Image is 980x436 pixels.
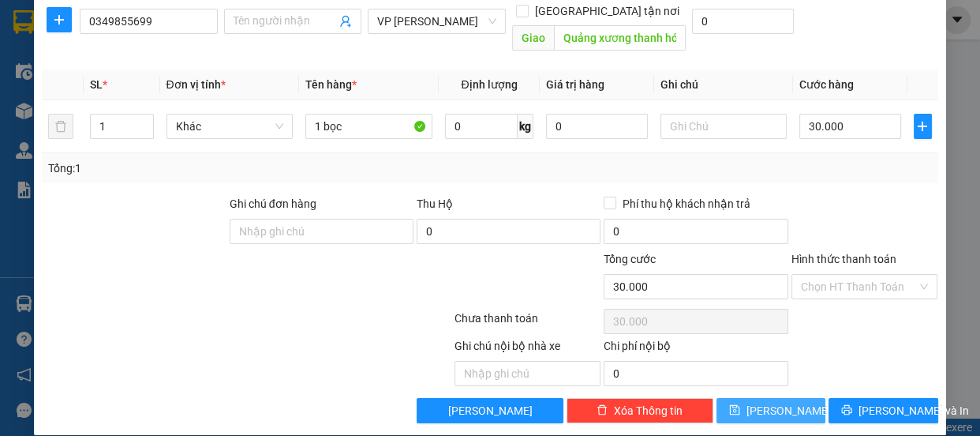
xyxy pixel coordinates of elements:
input: Cước giao hàng [692,9,794,34]
button: delete [48,114,73,139]
span: Khác [176,115,284,138]
span: VP Trần Thủ Độ [377,9,496,33]
span: user-add [339,15,352,28]
span: Giá trị hàng [546,78,604,91]
span: save [729,404,740,417]
span: Phí thu hộ khách nhận trả [616,195,757,212]
span: delete [597,404,608,417]
span: [PERSON_NAME] [746,402,831,419]
span: plus [915,120,931,133]
span: Đơn vị tính [166,78,226,91]
span: Tổng cước [604,253,656,265]
span: Cước hàng [799,78,854,91]
span: SL [90,78,103,91]
label: Ghi chú đơn hàng [230,197,316,210]
button: printer[PERSON_NAME] và In [829,398,937,423]
button: deleteXóa Thông tin [567,398,713,423]
span: [PERSON_NAME] [448,402,533,419]
button: save[PERSON_NAME] [716,398,825,423]
button: plus [914,114,932,139]
span: plus [47,13,71,26]
span: [GEOGRAPHIC_DATA] tận nơi [529,2,686,20]
input: Ghi Chú [660,114,787,139]
span: kg [518,114,533,139]
input: Nhập ghi chú [454,361,601,386]
div: Chưa thanh toán [453,310,603,337]
div: Ghi chú nội bộ nhà xe [454,337,601,361]
th: Ghi chú [654,70,794,100]
span: Thu Hộ [417,197,453,210]
span: Định lượng [461,78,517,91]
button: [PERSON_NAME] [417,398,563,423]
div: Tổng: 1 [48,160,380,177]
button: plus [47,7,72,32]
div: Chi phí nội bộ [604,337,787,361]
span: Tên hàng [305,78,357,91]
span: Giao [512,25,554,51]
input: 0 [546,114,648,139]
label: Hình thức thanh toán [791,253,896,265]
input: VD: Bàn, Ghế [305,114,432,139]
input: Ghi chú đơn hàng [230,219,413,244]
input: Dọc đường [554,25,686,51]
span: [PERSON_NAME] và In [858,402,969,419]
span: Xóa Thông tin [614,402,683,419]
span: printer [841,404,852,417]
